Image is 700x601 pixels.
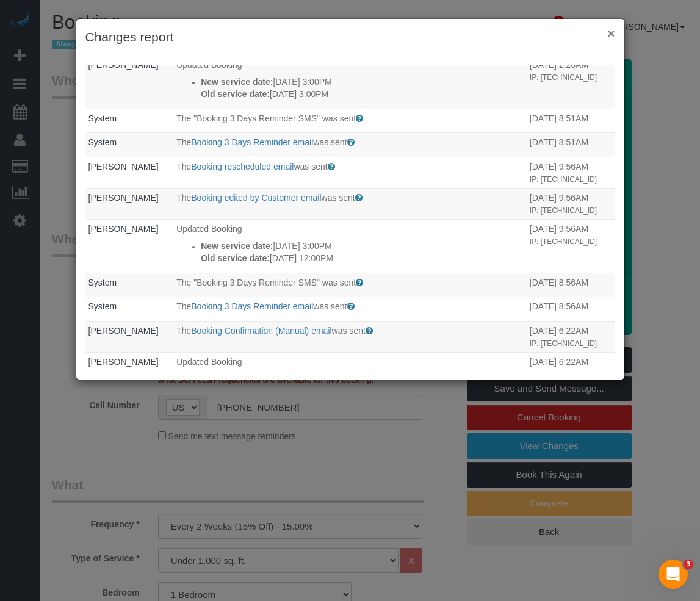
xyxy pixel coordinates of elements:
[85,352,174,406] td: Who
[313,137,347,147] span: was sent
[176,301,191,311] span: The
[332,326,366,336] span: was sent
[201,76,524,88] p: [DATE] 3:00PM
[530,175,597,184] small: IP: [TECHNICAL_ID]
[176,357,242,367] span: Updated Booking
[527,109,615,133] td: When
[173,352,527,406] td: What
[88,193,159,203] a: [PERSON_NAME]
[201,77,273,87] strong: New service date:
[607,27,615,40] button: ×
[191,162,294,171] a: Booking rescheduled email
[85,157,174,188] td: Who
[85,133,174,157] td: Who
[530,237,597,246] small: IP: [TECHNICAL_ID]
[322,193,355,203] span: was sent
[530,339,597,348] small: IP: [TECHNICAL_ID]
[88,357,159,367] a: [PERSON_NAME]
[85,28,615,46] h3: Changes report
[173,219,527,273] td: What
[176,224,242,234] span: Updated Booking
[201,253,270,263] strong: Old service date:
[191,193,321,203] a: Booking edited by Customer email
[191,301,313,311] a: Booking 3 Days Reminder email
[85,219,174,273] td: Who
[530,206,597,215] small: IP: [TECHNICAL_ID]
[313,301,347,311] span: was sent
[173,109,527,133] td: What
[176,162,191,171] span: The
[191,326,331,336] a: Booking Confirmation (Manual) email
[85,109,174,133] td: Who
[173,157,527,188] td: What
[527,321,615,352] td: When
[527,297,615,322] td: When
[173,133,527,157] td: What
[201,89,270,99] strong: Old service date:
[173,321,527,352] td: What
[88,162,159,171] a: [PERSON_NAME]
[88,278,117,287] a: System
[88,326,159,336] a: [PERSON_NAME]
[88,301,117,311] a: System
[527,157,615,188] td: When
[88,60,159,70] a: [PERSON_NAME]
[85,273,174,297] td: Who
[201,241,273,251] strong: New service date:
[85,321,174,352] td: Who
[176,60,242,70] span: Updated Booking
[527,273,615,297] td: When
[201,240,524,252] p: [DATE] 3:00PM
[201,252,524,264] p: [DATE] 12:00PM
[530,73,597,82] small: IP: [TECHNICAL_ID]
[85,297,174,322] td: Who
[527,133,615,157] td: When
[88,224,159,234] a: [PERSON_NAME]
[684,560,693,569] span: 3
[527,219,615,273] td: When
[530,370,597,379] small: IP: [TECHNICAL_ID]
[76,19,624,380] sui-modal: Changes report
[294,162,327,171] span: was sent
[176,278,356,287] span: The "Booking 3 Days Reminder SMS" was sent
[173,188,527,219] td: What
[85,55,174,109] td: Who
[173,273,527,297] td: What
[527,188,615,219] td: When
[527,55,615,109] td: When
[88,137,117,147] a: System
[176,113,356,123] span: The "Booking 3 Days Reminder SMS" was sent
[173,55,527,109] td: What
[85,188,174,219] td: Who
[173,297,527,322] td: What
[176,326,191,336] span: The
[176,137,191,147] span: The
[201,88,524,100] p: [DATE] 3:00PM
[176,193,191,203] span: The
[659,560,688,589] iframe: Intercom live chat
[191,137,313,147] a: Booking 3 Days Reminder email
[527,352,615,406] td: When
[88,113,117,123] a: System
